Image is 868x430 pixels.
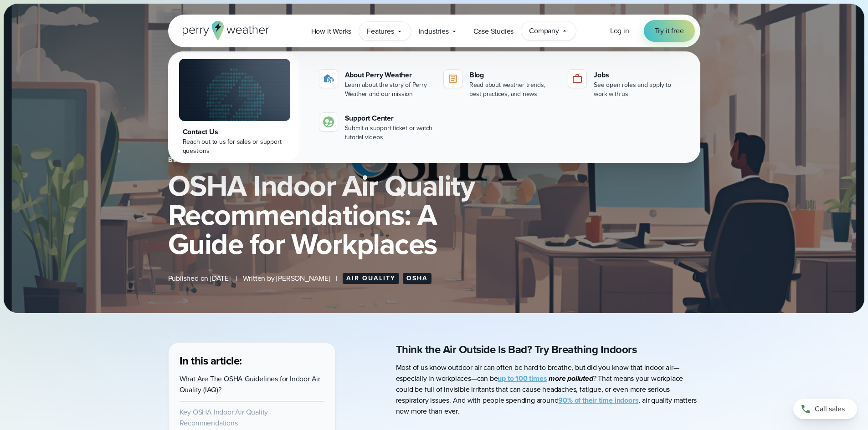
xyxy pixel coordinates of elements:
div: Learn about the story of Perry Weather and our mission [345,81,433,99]
span: Company [529,25,559,36]
span: | [236,273,237,284]
a: OSHA [403,273,431,284]
div: Jobs [594,70,682,81]
a: About Perry Weather Learn about the story of Perry Weather and our mission [316,66,437,102]
span: Case Studies [473,26,514,37]
div: Support Center [345,113,433,124]
div: See open roles and apply to work with us [594,81,682,99]
span: Written by [PERSON_NAME] [243,273,330,284]
a: Jobs See open roles and apply to work with us [565,66,685,102]
div: Read about weather trends, best practices, and news [469,81,557,99]
span: How it Works [311,26,352,37]
a: up to 100 times [498,373,547,384]
img: contact-icon.svg [323,116,334,127]
a: How it Works [303,22,360,40]
a: Support Center Submit a support ticket or watch tutorial videos [316,109,437,146]
span: Published on [DATE] [168,273,231,284]
span: Industries [419,26,449,37]
span: Call sales [815,404,845,415]
div: Reach out to us for sales or support questions [183,137,287,156]
strong: Think the Air Outside Is Bad? Try Breathing Indoors [396,341,637,358]
div: About Perry Weather [345,70,433,81]
div: Blog [469,70,557,81]
img: jobs-icon-1.svg [572,73,583,84]
a: 90% of their time indoors [558,395,638,405]
div: Blog [168,157,700,164]
img: about-icon.svg [323,73,334,84]
a: Air Quality [343,273,399,284]
a: Try it free [644,20,695,42]
a: What Are The OSHA Guidelines for Indoor Air Quality (IAQ)? [180,374,320,395]
a: Contact Us Reach out to us for sales or support questions [170,53,299,161]
h1: OSHA Indoor Air Quality Recommendations: A Guide for Workplaces [168,171,700,258]
span: | [336,273,337,284]
a: Call sales [793,399,857,419]
a: Key OSHA Indoor Air Quality Recommendations [180,407,268,428]
img: blog-icon.svg [447,73,458,84]
div: Contact Us [183,126,287,137]
a: Blog Read about weather trends, best practices, and news [440,66,561,102]
span: Try it free [655,25,684,36]
span: Features [367,26,394,37]
a: Log in [610,25,629,36]
h3: In this article: [180,354,324,368]
a: Case Studies [466,22,522,40]
div: Submit a support ticket or watch tutorial videos [345,124,433,142]
strong: more polluted [549,373,593,384]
